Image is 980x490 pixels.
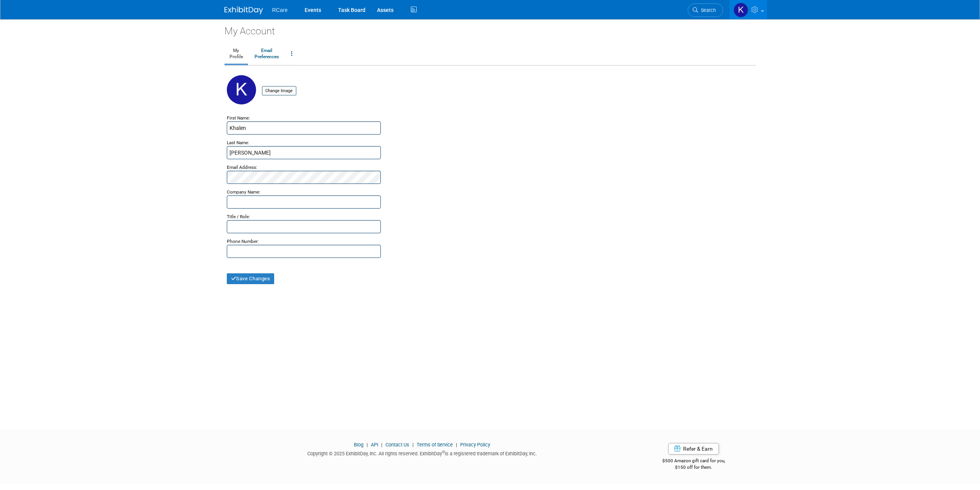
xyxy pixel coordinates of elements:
[410,442,415,448] span: |
[224,448,620,457] div: Copyright © 2025 ExhibitDay, Inc. All rights reserved. ExhibitDay is a registered trademark of Ex...
[227,189,260,195] small: Company Name:
[385,442,409,448] a: Contact Us
[224,44,248,64] a: MyProfile
[454,442,459,448] span: |
[688,3,723,17] a: Search
[227,214,250,219] small: Title / Role:
[224,7,263,14] img: ExhibitDay
[442,450,445,454] sup: ®
[632,464,756,471] div: $150 off for them.
[272,7,288,13] span: RCare
[227,140,249,145] small: Last Name:
[250,44,284,64] a: EmailPreferences
[460,442,490,448] a: Privacy Policy
[734,3,748,17] img: Khalen Ryberg
[227,165,257,170] small: Email Address:
[698,7,716,13] span: Search
[224,19,756,38] div: My Account
[632,453,756,470] div: $500 Amazon gift card for you,
[417,442,453,448] a: Terms of Service
[227,115,250,121] small: First Name:
[379,442,384,448] span: |
[227,273,275,284] button: Save Changes
[227,75,256,104] img: K.jpg
[227,239,259,244] small: Phone Number:
[354,442,364,448] a: Blog
[668,443,719,455] a: Refer & Earn
[365,442,370,448] span: |
[371,442,378,448] a: API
